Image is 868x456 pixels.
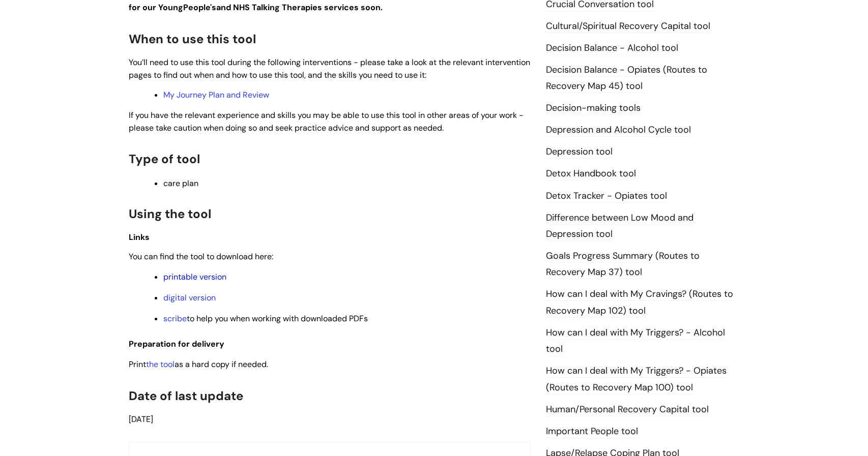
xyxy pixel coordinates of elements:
a: Decision-making tools [546,102,641,115]
a: How can I deal with My Cravings? (Routes to Recovery Map 102) tool [546,288,733,317]
span: If you have the relevant experience and skills you may be able to use this tool in other areas of... [129,110,524,133]
a: How can I deal with My Triggers? - Opiates (Routes to Recovery Map 100) tool [546,364,727,394]
span: Using the tool [129,206,211,222]
span: [DATE] [129,414,153,424]
a: digital version [163,292,216,303]
span: Links [129,232,150,242]
a: Cultural/Spiritual Recovery Capital tool [546,20,710,33]
a: Depression tool [546,145,613,159]
a: printable version [163,271,226,282]
a: Detox Tracker - Opiates tool [546,190,667,203]
span: You’ll need to use this tool during the following interventions - please take a look at the relev... [129,57,530,80]
a: scribe [163,313,187,324]
a: Decision Balance - Alcohol tool [546,42,678,55]
span: You can find the tool to download here: [129,251,273,262]
a: Human/Personal Recovery Capital tool [546,403,709,416]
a: Decision Balance - Opiates (Routes to Recovery Map 45) tool [546,64,707,93]
a: How can I deal with My Triggers? - Alcohol tool [546,326,725,356]
a: Goals Progress Summary (Routes to Recovery Map 37) tool [546,250,700,279]
a: Detox Handbook tool [546,167,636,180]
a: Depression and Alcohol Cycle tool [546,124,691,137]
span: Type of tool [129,151,200,167]
strong: People's [183,2,216,13]
a: Difference between Low Mood and Depression tool [546,211,693,241]
a: My Journey Plan and Review [163,89,269,100]
a: the tool [146,359,175,370]
span: to help you when working with downloaded PDFs [163,313,368,324]
span: Date of last update [129,388,243,404]
span: When to use this tool [129,31,256,47]
span: Preparation for delivery [129,339,224,349]
a: Important People tool [546,425,638,438]
span: care plan [163,178,198,189]
span: Print as a hard copy if needed. [129,359,268,370]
